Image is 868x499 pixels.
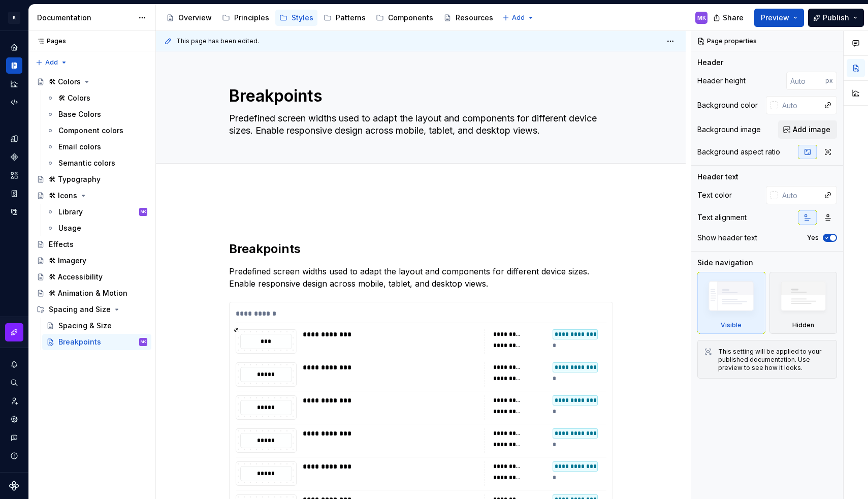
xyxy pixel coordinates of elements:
a: 🛠 Typography [33,171,151,188]
a: Settings [6,411,22,427]
h2: Breakpoints [229,241,613,257]
div: 🛠 Typography [49,174,101,184]
div: Header height [697,76,746,86]
div: 🛠 Colors [58,93,90,103]
div: Patterns [336,13,366,23]
div: 🛠 Colors [49,77,81,87]
div: Text alignment [697,212,747,223]
div: MK [141,337,146,347]
div: Side navigation [697,258,753,268]
p: Predefined screen widths used to adapt the layout and components for different device sizes. Enab... [229,265,613,290]
div: Usage [58,223,81,233]
a: Home [6,39,22,55]
div: Page tree [33,74,151,350]
button: Contact support [6,429,22,446]
a: Components [6,149,22,165]
button: Add [499,11,537,25]
a: Documentation [6,57,22,74]
a: LibraryMK [42,204,151,220]
a: 🛠 Animation & Motion [33,285,151,301]
a: Data sources [6,204,22,220]
div: 🛠 Imagery [49,256,86,266]
div: Semantic colors [58,158,115,168]
button: Share [708,9,750,27]
button: Publish [808,9,864,27]
a: 🛠 Icons [33,188,151,204]
a: 🛠 Accessibility [33,269,151,285]
button: Search ⌘K [6,375,22,391]
div: Components [388,13,433,23]
div: Page tree [162,8,497,28]
label: Yes [807,234,819,242]
a: Overview [162,10,216,26]
div: Styles [292,13,313,23]
div: Background color [697,100,758,110]
div: Visible [721,321,742,329]
a: Semantic colors [42,155,151,171]
div: Design tokens [6,131,22,147]
a: 🛠 Colors [33,74,151,90]
a: Base Colors [42,106,151,122]
a: Invite team [6,393,22,409]
a: 🛠 Colors [42,90,151,106]
a: Assets [6,167,22,183]
a: Component colors [42,122,151,139]
input: Auto [786,72,825,90]
span: This page has been edited. [176,37,259,45]
div: Show header text [697,233,757,243]
div: Breakpoints [58,337,101,347]
div: Hidden [792,321,814,329]
div: K [8,12,20,24]
div: Resources [456,13,493,23]
div: Spacing and Size [49,304,111,315]
div: Header text [697,172,738,182]
div: This setting will be applied to your published documentation. Use preview to see how it looks. [718,348,830,372]
div: Storybook stories [6,185,22,202]
div: Principles [234,13,269,23]
a: 🛠 Imagery [33,253,151,269]
div: Background image [697,124,761,135]
div: MK [697,14,706,22]
div: Header [697,57,723,68]
a: Principles [218,10,273,26]
a: Styles [275,10,317,26]
div: Component colors [58,126,123,136]
a: Usage [42,220,151,236]
div: Text color [697,190,732,200]
textarea: Breakpoints [227,84,611,108]
div: Visible [697,272,765,334]
span: Publish [823,13,849,23]
div: Spacing & Size [58,321,112,331]
div: Notifications [6,356,22,372]
a: Components [372,10,437,26]
div: 🛠 Animation & Motion [49,288,127,298]
a: Email colors [42,139,151,155]
div: Hidden [769,272,838,334]
a: BreakpointsMK [42,334,151,350]
div: 🛠 Icons [49,191,77,201]
a: Code automation [6,94,22,110]
a: Resources [439,10,497,26]
div: Documentation [37,13,133,23]
textarea: Predefined screen widths used to adapt the layout and components for different device sizes. Enab... [227,110,611,139]
button: K [2,7,26,28]
p: px [825,77,833,85]
span: Add [512,14,525,22]
input: Auto [778,96,819,114]
a: Patterns [319,10,370,26]
span: Share [723,13,744,23]
span: Preview [761,13,789,23]
div: Pages [33,37,66,45]
svg: Supernova Logo [9,481,19,491]
button: Add image [778,120,837,139]
span: Add [45,58,58,67]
